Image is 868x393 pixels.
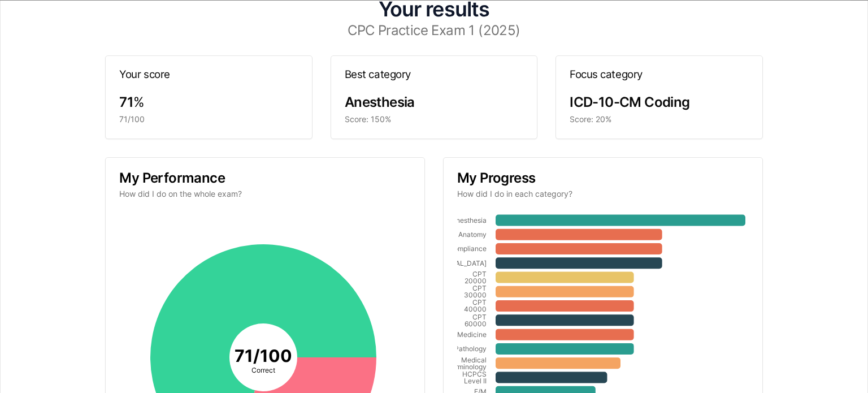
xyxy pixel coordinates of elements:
[235,346,292,366] tspan: 71 / 100
[345,94,415,111] span: Anesthesia
[472,284,487,293] tspan: CPT
[454,345,487,353] tspan: Pathology
[119,70,298,80] h3: Your score
[449,245,487,253] tspan: Compliance
[345,114,523,126] div: Score: 150%
[345,70,523,80] h3: Best category
[458,231,487,239] tspan: Anatomy
[119,94,133,111] span: 71
[119,114,298,126] div: 71/100
[464,377,487,386] tspan: Level II
[464,305,487,314] tspan: 40000
[462,370,487,379] tspan: HCPCS
[461,356,487,364] tspan: Medical
[119,189,411,200] p: How did I do on the whole exam?
[570,70,748,80] h3: Focus category
[448,362,487,371] tspan: Terminology
[464,291,487,300] tspan: 30000
[457,189,749,200] p: How did I do in each category?
[570,94,689,111] span: ICD-10-CM Coding
[457,172,749,185] h3: My Progress
[472,270,487,279] tspan: CPT
[431,259,487,267] tspan: [MEDICAL_DATA]
[465,277,487,286] tspan: 20000
[465,319,487,328] tspan: 60000
[472,313,487,321] tspan: CPT
[23,24,845,37] h3: CPC Practice Exam 1 (2025)
[452,217,487,225] tspan: Anesthesia
[251,366,275,375] tspan: Correct
[119,172,411,185] h3: My Performance
[570,114,748,126] div: Score: 20%
[472,299,487,307] tspan: CPT
[457,331,487,339] tspan: Medicine
[133,94,145,111] span: %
